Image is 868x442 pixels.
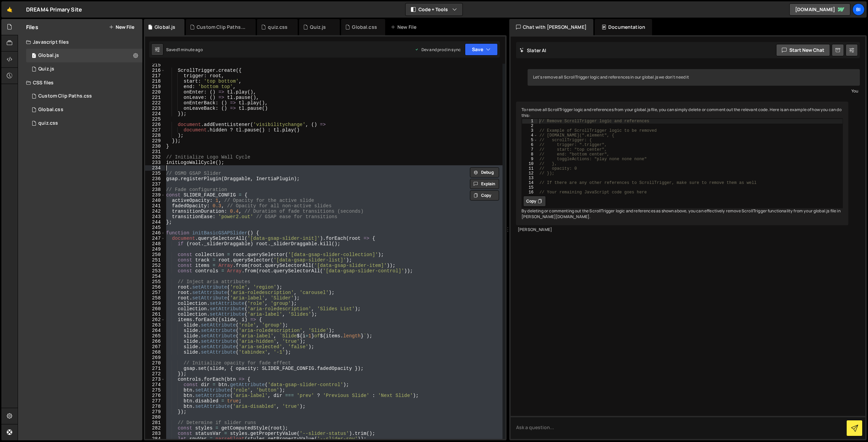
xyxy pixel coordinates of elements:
div: 2 [522,124,538,128]
div: 237 [145,182,165,187]
div: 15 [522,185,538,190]
button: Start new chat [776,44,830,56]
div: 276 [145,393,165,398]
div: 266 [145,339,165,344]
div: 248 [145,241,165,247]
div: 1 [522,119,538,124]
h2: Slater AI [519,47,547,54]
div: 10 [522,162,538,166]
div: Dev and prod in sync [415,47,461,52]
div: 3 [522,128,538,133]
div: 267 [145,344,165,350]
div: 265 [145,333,165,339]
button: New File [109,24,134,30]
div: 14 [522,181,538,185]
div: 218 [145,79,165,84]
div: 233 [145,160,165,165]
a: [DOMAIN_NAME] [789,3,850,16]
div: 235 [145,171,165,176]
div: Saved [166,47,203,52]
div: 220 [145,89,165,95]
div: 228 [145,133,165,138]
div: 263 [145,322,165,328]
div: Documentation [595,19,652,35]
a: 🤙 [1,1,18,18]
div: 272 [145,371,165,377]
div: 261 [145,312,165,317]
div: 250 [145,252,165,257]
div: 245 [145,225,165,230]
div: 284 [145,436,165,442]
div: 278 [145,404,165,409]
div: 258 [145,295,165,301]
div: 279 [145,409,165,415]
div: 217 [145,73,165,79]
div: 222 [145,100,165,106]
div: 238 [145,187,165,192]
div: 269 [145,355,165,360]
div: 281 [145,420,165,425]
div: quiz.css [268,24,288,30]
button: Save [465,43,498,56]
div: DREAM4 Primary Site [26,5,82,14]
button: Debug [470,167,499,177]
div: 16933/46376.js [26,49,142,62]
div: 16933/46731.css [26,117,142,130]
div: 251 [145,257,165,263]
div: 229 [145,138,165,144]
div: 227 [145,127,165,133]
div: 275 [145,387,165,393]
div: 270 [145,360,165,366]
div: 16 [522,190,538,195]
div: 6 [522,143,538,147]
div: 262 [145,317,165,322]
div: 257 [145,290,165,295]
div: You [529,87,858,94]
div: 282 [145,425,165,431]
div: 221 [145,95,165,100]
div: 241 [145,203,165,209]
div: 254 [145,274,165,279]
div: 249 [145,247,165,252]
div: New File [391,24,419,30]
div: 273 [145,377,165,382]
div: 243 [145,214,165,219]
div: 234 [145,165,165,171]
div: 256 [145,285,165,290]
div: 252 [145,263,165,268]
a: Bi [852,3,865,16]
div: 216 [145,68,165,73]
div: 13 [522,176,538,181]
div: 12 [522,171,538,176]
div: 274 [145,382,165,387]
div: 232 [145,154,165,160]
div: [PERSON_NAME] [518,227,847,233]
div: 5 [522,138,538,143]
div: 231 [145,149,165,154]
div: 1 minute ago [178,47,203,52]
div: 223 [145,106,165,111]
div: 9 [522,157,538,162]
button: Code + Tools [406,3,462,16]
div: 219 [145,84,165,89]
div: Chat with [PERSON_NAME] [509,19,593,35]
div: 8 [522,152,538,157]
div: 236 [145,176,165,182]
div: To remove all ScrollTrigger logic and references from your global.js file, you can simply delete ... [516,102,848,225]
div: 240 [145,198,165,203]
div: 4 [522,133,538,138]
div: 259 [145,301,165,306]
div: 225 [145,117,165,122]
div: 215 [145,62,165,68]
div: 268 [145,350,165,355]
div: Global.css [38,107,63,113]
div: Custom Clip Paths.css [197,24,248,30]
div: 260 [145,306,165,312]
div: Global.js [38,52,59,59]
div: Javascript files [18,35,142,49]
button: Explain [470,179,499,189]
button: Copy [523,196,546,207]
div: 16933/46377.css [26,103,142,117]
div: Let's remove all ScrollTrigger logic and references in our global.js we don't need it [528,69,860,86]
